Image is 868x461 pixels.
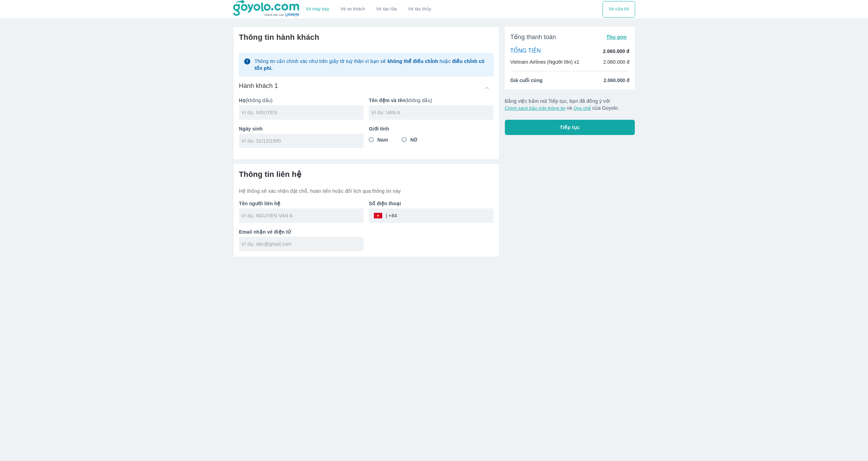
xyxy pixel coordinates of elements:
input: Ví dụ: NGUYEN VAN A [242,212,363,219]
p: Giới tính [369,125,493,132]
b: Số điện thoại [369,201,401,206]
a: Vé máy bay [306,7,329,12]
h6: Thông tin hành khách [239,33,493,42]
span: Thu gọn [606,34,627,40]
p: TỔNG TIỀN [510,47,541,55]
strong: không thể điều chỉnh [387,58,438,64]
p: Bằng việc bấm nút Tiếp tục, bạn đã đồng ý với và của Goyolo. [505,98,635,111]
p: 2.060.000 đ [603,58,630,65]
p: Hệ thống sẽ xác nhận đặt chỗ, hoàn tiền hoặc đổi lịch qua thông tin này [239,188,493,195]
span: Tổng thanh toán [510,33,556,41]
input: Ví dụ: NGUYEN [242,109,363,116]
button: Thu gọn [604,32,630,42]
button: Chính sách bảo mật thông tin [505,106,565,111]
p: Thông tin cần chính xác như trên giấy tờ tuỳ thân vì bạn sẽ hoặc [254,58,489,72]
input: Ví dụ: VAN A [371,109,493,116]
b: Tên người liên hệ [239,201,281,206]
button: Tiếp tục [505,120,635,135]
button: Quy chế [573,106,591,111]
span: Nam [377,136,388,143]
input: Ví dụ: 31/12/1990 [242,137,357,144]
b: Tên đệm và tên [369,98,405,103]
div: choose transportation mode [603,1,635,18]
span: Tiếp tục [560,124,580,131]
p: (không dấu) [239,97,363,104]
p: Ngày sinh [239,125,363,132]
a: Vé xe khách [340,7,365,12]
h6: Thông tin liên hệ [239,170,493,179]
span: Nữ [410,136,417,143]
p: 2.060.000 đ [603,48,629,55]
button: Vé tàu thủy [402,1,437,18]
p: (không dấu) [369,97,493,104]
h6: Hành khách 1 [239,82,278,90]
b: Email nhận vé điện tử [239,229,291,235]
span: 2.060.000 đ [604,77,630,84]
b: Họ [239,98,246,103]
button: Vé của tôi [603,1,635,18]
span: Giá cuối cùng [510,77,543,84]
input: Ví dụ: abc@gmail.com [242,241,363,247]
a: Vé tàu lửa [371,1,403,18]
div: choose transportation mode [300,1,437,18]
p: Vietnam Airlines (Người lớn) x1 [510,58,579,65]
